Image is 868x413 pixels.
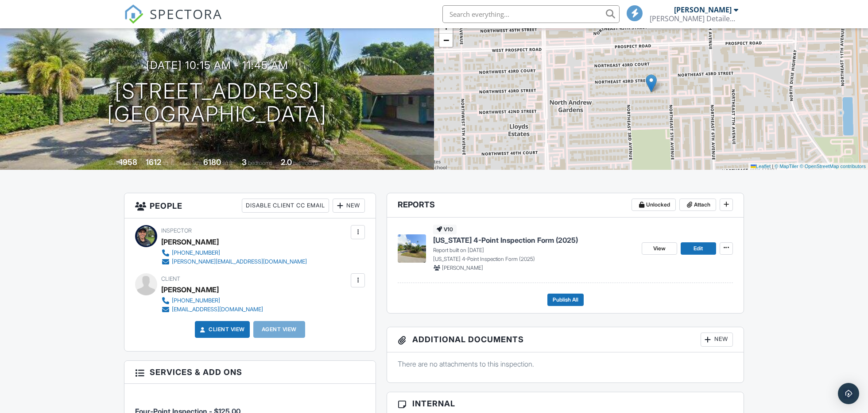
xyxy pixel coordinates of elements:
[161,257,307,266] a: [PERSON_NAME][EMAIL_ADDRESS][DOMAIN_NAME]
[120,157,137,167] div: 1958
[242,157,247,167] div: 3
[751,164,771,169] a: Leaflet
[124,193,376,218] h3: People
[161,296,263,305] a: [PHONE_NUMBER]
[124,4,143,24] img: The Best Home Inspection Software - Spectora
[161,283,219,296] div: [PERSON_NAME]
[163,160,175,166] span: sq. ft.
[107,80,327,126] h1: [STREET_ADDRESS] [GEOGRAPHIC_DATA]
[674,5,732,14] div: [PERSON_NAME]
[183,160,202,166] span: Lot Size
[161,249,307,257] a: [PHONE_NUMBER]
[293,160,318,166] span: bathrooms
[161,275,180,282] span: Client
[333,199,365,213] div: New
[242,199,329,213] div: Disable Client CC Email
[248,160,272,166] span: bedrooms
[650,14,738,23] div: Dean's Detailed Inspections
[124,12,222,31] a: SPECTORA
[775,164,798,169] a: © MapTiler
[442,5,620,23] input: Search everything...
[646,74,657,92] img: Marker
[108,160,118,166] span: Built
[124,361,376,384] h3: Services & Add ons
[172,258,307,265] div: [PERSON_NAME][EMAIL_ADDRESS][DOMAIN_NAME]
[800,164,866,169] a: © OpenStreetMap contributors
[203,157,221,167] div: 6180
[172,249,220,256] div: [PHONE_NUMBER]
[161,227,192,234] span: Inspector
[772,164,773,169] span: |
[161,235,219,249] div: [PERSON_NAME]
[198,325,245,334] a: Client View
[439,34,453,47] a: Zoom out
[172,297,220,304] div: [PHONE_NUMBER]
[146,157,161,167] div: 1612
[838,383,859,404] div: Open Intercom Messenger
[146,59,288,71] h3: [DATE] 10:15 am - 11:45 am
[443,34,449,46] span: −
[701,333,733,347] div: New
[222,160,233,166] span: sq.ft.
[398,359,733,369] p: There are no attachments to this inspection.
[150,4,222,23] span: SPECTORA
[161,305,263,314] a: [EMAIL_ADDRESS][DOMAIN_NAME]
[387,327,744,352] h3: Additional Documents
[172,306,263,313] div: [EMAIL_ADDRESS][DOMAIN_NAME]
[281,157,292,167] div: 2.0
